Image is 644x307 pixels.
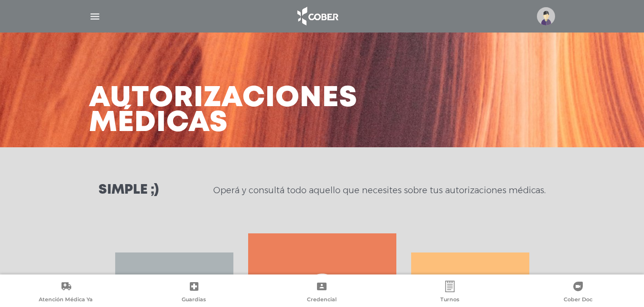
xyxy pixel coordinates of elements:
[514,281,642,305] a: Cober Doc
[440,296,459,305] span: Turnos
[292,5,342,28] img: logo_cober_home-white.png
[537,7,555,25] img: profile-placeholder.svg
[307,296,337,305] span: Credencial
[386,281,514,305] a: Turnos
[2,281,130,305] a: Atención Médica Ya
[39,296,93,305] span: Atención Médica Ya
[182,296,206,305] span: Guardias
[98,184,159,197] h3: Simple ;)
[258,281,386,305] a: Credencial
[213,185,546,196] p: Operá y consultá todo aquello que necesites sobre tus autorizaciones médicas.
[130,281,258,305] a: Guardias
[89,11,101,22] img: Cober_menu-lines-white.svg
[89,86,358,136] h3: Autorizaciones médicas
[564,296,592,305] span: Cober Doc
